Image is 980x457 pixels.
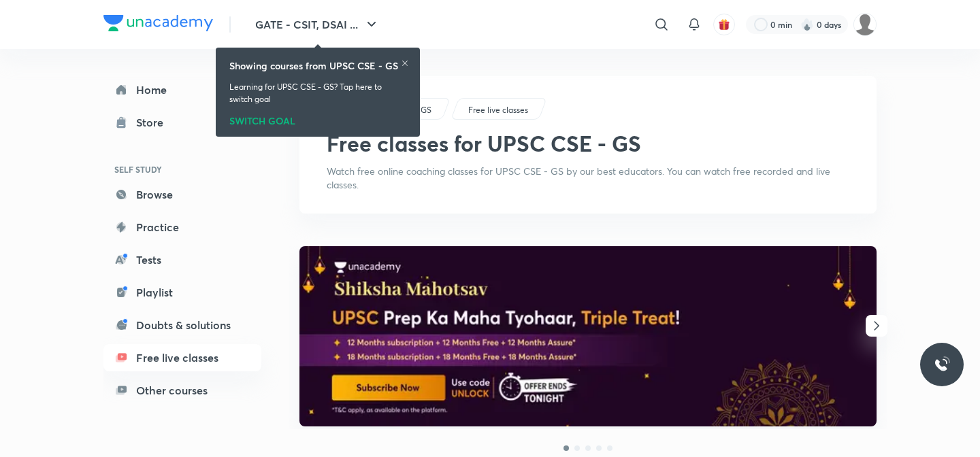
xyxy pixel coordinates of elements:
[103,279,261,306] a: Playlist
[103,246,261,273] a: Tests
[229,81,406,105] p: Learning for UPSC CSE - GS? Tap here to switch goal
[800,18,814,31] img: streak
[247,11,388,38] button: GATE - CSIT, DSAI ...
[229,111,406,126] div: SWITCH GOAL
[103,214,261,241] a: Practice
[327,165,849,192] p: Watch free online coaching classes for UPSC CSE - GS by our best educators. You can watch free re...
[372,104,434,116] a: UPSC CSE - GS
[468,104,528,116] p: Free live classes
[713,14,735,35] button: avatar
[103,76,261,103] a: Home
[718,18,730,31] img: avatar
[327,131,641,156] h1: Free classes for UPSC CSE - GS
[103,181,261,208] a: Browse
[466,104,531,116] a: Free live classes
[853,13,877,36] img: Abdul Ramzeen
[103,15,213,35] a: Company Logo
[103,158,261,181] h6: SELF STUDY
[136,114,171,131] div: Store
[103,377,261,404] a: Other courses
[103,109,261,136] a: Store
[299,246,877,428] a: banner
[103,15,213,31] img: Company Logo
[934,356,950,373] img: ttu
[374,104,431,116] p: UPSC CSE - GS
[103,344,261,371] a: Free live classes
[229,58,398,73] h6: Showing courses from UPSC CSE - GS
[103,311,261,339] a: Doubts & solutions
[299,246,877,426] img: banner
